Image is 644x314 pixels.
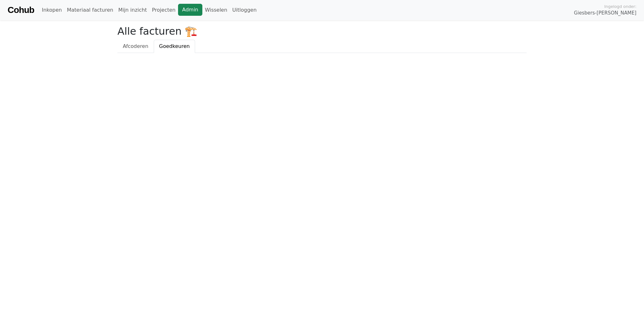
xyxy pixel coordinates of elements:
a: Goedkeuren [154,40,195,53]
span: Giesbers-[PERSON_NAME] [574,9,636,17]
a: Materiaal facturen [64,4,116,16]
a: Uitloggen [230,4,259,16]
a: Afcoderen [117,40,154,53]
a: Wisselen [202,4,230,16]
h2: Alle facturen 🏗️ [117,25,527,37]
span: Ingelogd onder: [604,3,636,9]
a: Inkopen [39,4,64,16]
a: Mijn inzicht [116,4,150,16]
a: Cohub [8,3,34,18]
span: Goedkeuren [159,43,190,49]
a: Admin [178,4,202,16]
a: Projecten [149,4,178,16]
span: Afcoderen [123,43,148,49]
